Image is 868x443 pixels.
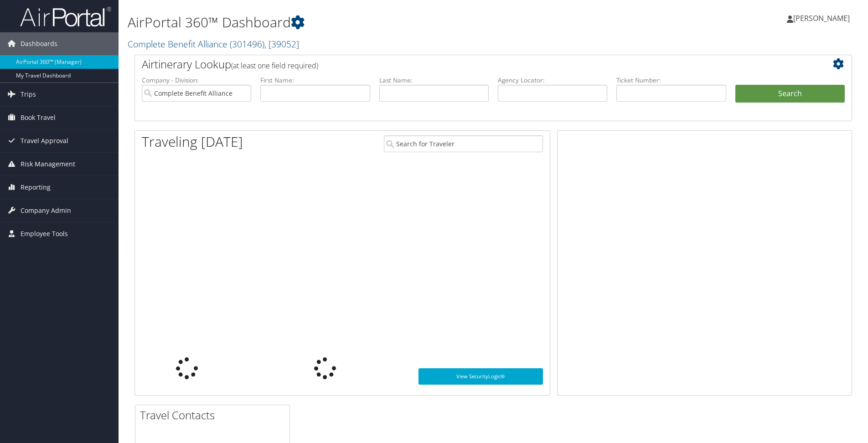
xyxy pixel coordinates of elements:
[142,76,251,85] label: Company - Division:
[21,176,51,199] span: Reporting
[21,32,57,55] span: Dashboards
[128,13,615,32] h1: AirPortal 360™ Dashboard
[20,6,111,27] img: airportal-logo.png
[21,222,68,245] span: Employee Tools
[142,132,243,151] h1: Traveling [DATE]
[384,135,543,152] input: Search for Traveler
[142,57,785,72] h2: Airtinerary Lookup
[735,85,845,103] button: Search
[793,13,850,23] span: [PERSON_NAME]
[787,5,859,32] a: [PERSON_NAME]
[418,368,543,385] a: View SecurityLogic®
[21,106,56,129] span: Book Travel
[231,61,318,71] span: (at least one field required)
[498,76,607,85] label: Agency Locator:
[21,153,75,175] span: Risk Management
[379,76,489,85] label: Last Name:
[128,38,299,50] a: Complete Benefit Alliance
[264,38,299,50] span: , [ 39052 ]
[616,76,726,85] label: Ticket Number:
[140,407,289,423] h2: Travel Contacts
[260,76,370,85] label: First Name:
[21,83,36,106] span: Trips
[21,129,68,152] span: Travel Approval
[230,38,264,50] span: ( 301496 )
[21,199,71,222] span: Company Admin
